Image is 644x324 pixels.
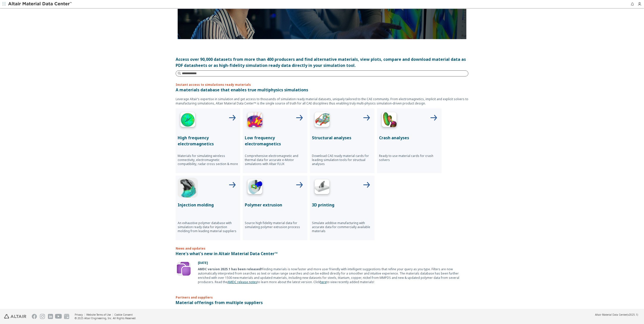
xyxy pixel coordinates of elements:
[245,111,265,131] img: Low Frequency Icon
[312,111,332,131] img: Structural Analyses Icon
[178,111,198,131] img: High Frequency Icon
[176,300,468,306] p: Material offerings from multiple suppliers
[4,314,26,319] img: Altair Engineering
[176,83,468,87] p: Instant access to simulations ready materials
[312,154,372,166] p: Download CAE ready material cards for leading simulation tools for structual analyses
[245,202,305,208] p: Polymer extrusion
[75,313,83,316] a: Privacy
[243,176,307,240] button: Polymer Extrusion IconPolymer extrusionSource high fidelity material data for simulating polymer ...
[8,2,72,7] img: Altair Material Data Center
[176,287,468,300] p: Partners and suppliers
[310,109,374,173] button: Structural Analyses IconStructural analysesDownload CAE ready material cards for leading simulati...
[176,246,468,251] p: News and updates
[86,313,111,316] a: Website Terms of Use
[178,202,238,208] p: Injection molding
[114,313,133,316] a: Cookie Consent
[198,261,468,265] p: [DATE]
[178,178,198,198] img: Injection Molding Icon
[178,135,238,147] p: High frequency electromagnetics
[379,111,399,131] img: Crash Analyses Icon
[379,154,440,162] p: Ready to use material cards for crash solvers
[176,87,468,93] p: A materials database that enables true multiphysics simulations
[245,221,305,229] p: Source high fidelity material data for simulating polymer extrusion process
[198,267,468,284] div: Finding materials is now faster and more user friendly with intelligent suggestions that refine y...
[245,154,305,166] p: Comprehensive electromagnetic and thermal data for accurate e-Motor simulations with Altair FLUX
[320,280,327,284] a: here
[198,267,262,271] b: AMDC version 2025.1 has been released!
[377,109,442,173] button: Crash Analyses IconCrash analysesReady to use material cards for crash solvers
[176,176,240,240] button: Injection Molding IconInjection moldingAn exhaustive polymer database with simulation ready data ...
[312,221,372,233] p: Simulate additive manufacturing with accurate data for commercially available materials
[312,135,372,141] p: Structural analyses
[176,97,468,105] p: Leverage Altair’s expertise in simulation and get access to thousands of simulation ready materia...
[379,135,440,141] p: Crash analyses
[227,280,257,284] a: AMDC release notes
[243,109,307,173] button: Low Frequency IconLow frequency electromagneticsComprehensive electromagnetic and thermal data fo...
[176,109,240,173] button: High Frequency IconHigh frequency electromagneticsMaterials for simulating wireless connectivity,...
[176,56,468,68] div: Access over 90,000 datasets from more than 400 producers and find alternative materials, view plo...
[310,176,374,240] button: 3D Printing Icon3D printingSimulate additive manufacturing with accurate data for commercially av...
[178,154,238,166] p: Materials for simulating wireless connectivity, electromagnetic compatibility, radar cross sectio...
[595,313,638,316] div: (v2025.1)
[176,251,468,257] p: Here's what's new in Altair Material Data Center™
[245,135,305,147] p: Low frequency electromagnetics
[595,313,627,316] span: Altair Material Data Center
[312,178,332,198] img: 3D Printing Icon
[176,261,192,277] img: Update Icon Software
[178,221,238,233] p: An exhaustive polymer database with simulation ready data for injection molding from leading mate...
[245,178,265,198] img: Polymer Extrusion Icon
[312,202,372,208] p: 3D printing
[75,316,136,320] div: © 2025 Altair Engineering, Inc. All Rights Reserved.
